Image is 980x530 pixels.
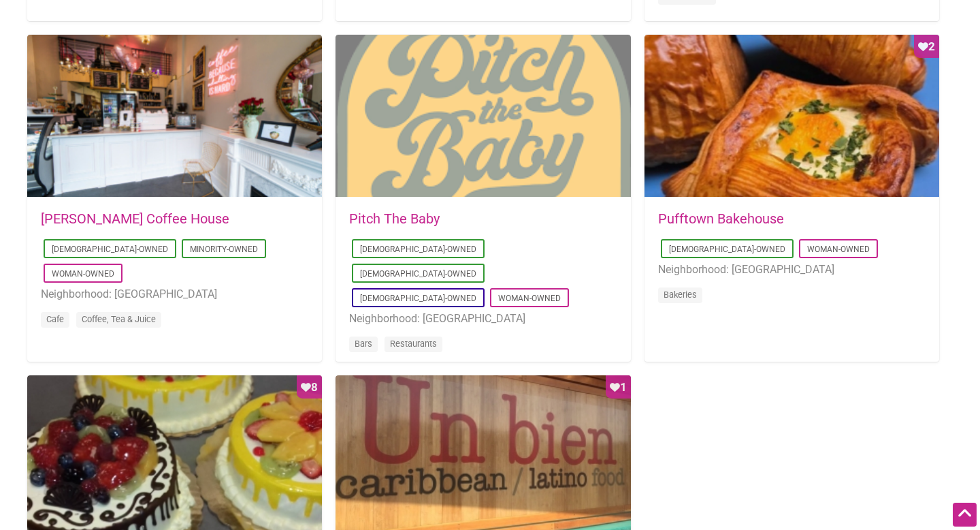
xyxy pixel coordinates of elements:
a: Pufftown Bakehouse [658,211,784,227]
a: Minority-Owned [190,245,258,254]
a: Woman-Owned [52,269,114,279]
a: [DEMOGRAPHIC_DATA]-Owned [360,294,476,303]
a: [PERSON_NAME] Coffee House [41,211,229,227]
a: [DEMOGRAPHIC_DATA]-Owned [669,245,785,254]
a: [DEMOGRAPHIC_DATA]-Owned [360,245,476,254]
a: Cafe [46,314,64,324]
li: Neighborhood: [GEOGRAPHIC_DATA] [41,285,308,303]
a: Restaurants [390,339,437,349]
div: Scroll Back to Top [953,503,977,527]
a: Bakeries [664,290,697,300]
li: Neighborhood: [GEOGRAPHIC_DATA] [349,310,617,328]
a: [DEMOGRAPHIC_DATA]-Owned [360,269,476,279]
li: Neighborhood: [GEOGRAPHIC_DATA] [658,261,926,279]
a: Woman-Owned [807,245,870,254]
a: Coffee, Tea & Juice [82,314,156,324]
a: [DEMOGRAPHIC_DATA]-Owned [52,245,168,254]
a: Bars [355,339,372,349]
a: Pitch The Baby [349,211,440,227]
a: Woman-Owned [498,294,561,303]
